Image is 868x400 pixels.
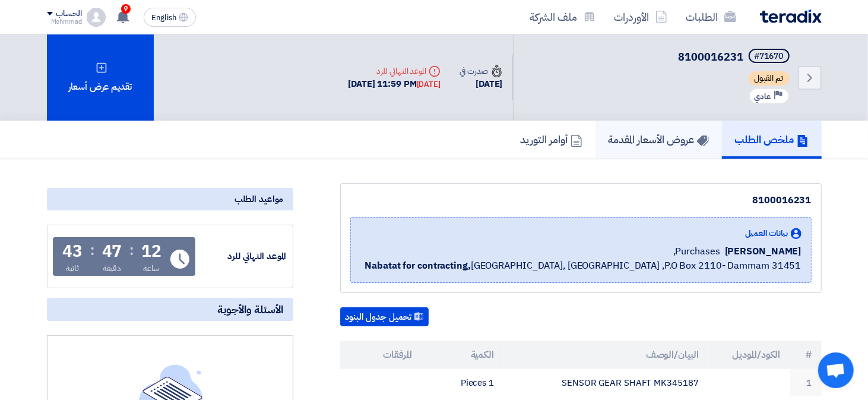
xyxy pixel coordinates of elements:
[422,369,503,397] td: 1 Pieces
[144,8,196,27] button: English
[103,262,121,275] div: دقيقة
[350,193,812,207] div: 8100016231
[749,71,790,86] span: تم القبول
[708,341,790,369] th: الكود/الموديل
[102,243,122,260] div: 47
[340,341,422,369] th: المرفقات
[87,8,106,27] img: profile_test.png
[745,227,788,240] span: بيانات العميل
[90,240,94,261] div: :
[66,262,80,275] div: ثانية
[47,34,154,121] div: تقديم عرض أسعار
[790,341,822,369] th: #
[422,341,503,369] th: الكمية
[417,78,441,90] div: [DATE]
[47,18,82,25] div: Mohmmad
[722,121,822,159] a: ملخص الطلب
[121,4,131,14] span: 9
[679,49,792,65] h5: 8100016231
[198,250,287,263] div: الموعد النهائي للرد
[56,9,82,19] div: الحساب
[818,352,854,388] div: دردشة مفتوحة
[790,369,822,397] td: 1
[735,133,809,146] h5: ملخص الطلب
[151,14,176,22] span: English
[460,65,502,77] div: صدرت في
[340,307,429,326] button: تحميل جدول البنود
[755,52,784,61] div: #71670
[503,369,708,397] td: SENSOR GEAR SHAFT MK345187
[605,3,677,31] a: الأوردرات
[460,77,502,91] div: [DATE]
[677,3,746,31] a: الطلبات
[725,244,802,259] span: [PERSON_NAME]
[503,341,708,369] th: البيان/الوصف
[47,188,293,210] div: مواعيد الطلب
[679,49,744,65] span: 8100016231
[609,133,709,146] h5: عروض الأسعار المقدمة
[348,65,441,77] div: الموعد النهائي للرد
[365,259,471,273] b: Nabatat for contracting,
[760,10,822,23] img: Teradix logo
[521,133,582,146] h5: أوامر التوريد
[218,303,284,316] span: الأسئلة والأجوبة
[673,244,720,259] span: Purchases,
[143,262,160,275] div: ساعة
[508,121,595,159] a: أوامر التوريد
[755,91,771,102] span: عادي
[348,77,441,91] div: [DATE] 11:59 PM
[365,259,801,273] span: [GEOGRAPHIC_DATA], [GEOGRAPHIC_DATA] ,P.O Box 2110- Dammam 31451
[141,243,161,260] div: 12
[595,121,722,159] a: عروض الأسعار المقدمة
[129,240,134,261] div: :
[521,3,605,31] a: ملف الشركة
[62,243,83,260] div: 43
